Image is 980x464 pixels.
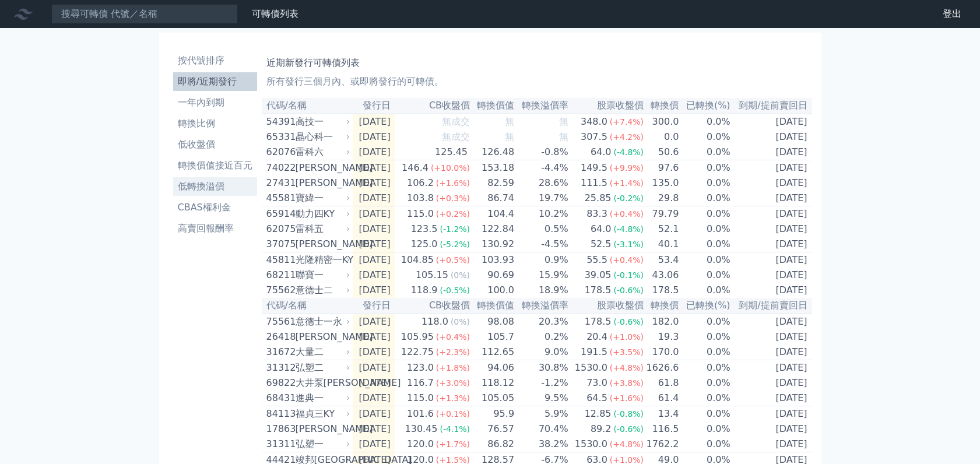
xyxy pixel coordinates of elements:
[515,268,569,283] td: 15.9%
[644,345,679,360] td: 170.0
[436,255,470,265] span: (+0.5%)
[405,437,436,451] div: 120.0
[433,145,470,159] div: 125.45
[572,437,610,451] div: 1530.0
[296,376,348,390] div: 大井泵[PERSON_NAME]
[613,424,644,434] span: (-0.6%)
[395,98,470,114] th: CB收盤價
[419,315,451,329] div: 118.0
[405,376,436,390] div: 116.7
[470,283,515,298] td: 100.0
[731,345,812,360] td: [DATE]
[173,138,257,152] li: 低收盤價
[173,75,257,89] li: 即將/近期發行
[399,345,436,359] div: 122.75
[610,332,644,342] span: (+1.0%)
[679,160,730,176] td: 0.0%
[679,222,730,237] td: 0.0%
[173,51,257,70] a: 按代號排序
[610,363,644,372] span: (+4.8%)
[515,345,569,360] td: 9.0%
[679,129,730,145] td: 0.0%
[436,409,470,419] span: (+0.1%)
[731,206,812,222] td: [DATE]
[296,191,348,205] div: 寶緯一
[569,98,644,114] th: 股票收盤價
[644,160,679,176] td: 97.6
[173,54,257,68] li: 按代號排序
[173,159,257,173] li: 轉換價值接近百元
[436,347,470,357] span: (+2.3%)
[296,283,348,297] div: 意德士二
[409,283,440,297] div: 118.9
[353,129,395,145] td: [DATE]
[173,135,257,154] a: 低收盤價
[173,156,257,175] a: 轉換價值接近百元
[353,237,395,252] td: [DATE]
[353,391,395,406] td: [DATE]
[731,252,812,268] td: [DATE]
[436,393,470,403] span: (+1.3%)
[505,131,514,142] span: 無
[515,375,569,391] td: -1.2%
[173,201,257,215] li: CBAS權利金
[515,98,569,114] th: 轉換溢價率
[559,131,568,142] span: 無
[296,268,348,282] div: 聯寶一
[296,330,348,344] div: [PERSON_NAME]
[610,440,644,449] span: (+4.8%)
[353,437,395,452] td: [DATE]
[582,315,614,329] div: 178.5
[731,175,812,191] td: [DATE]
[173,219,257,238] a: 高賣回報酬率
[644,406,679,422] td: 13.4
[613,224,644,234] span: (-4.8%)
[353,283,395,298] td: [DATE]
[266,422,293,436] div: 17863
[405,361,436,375] div: 123.0
[173,198,257,217] a: CBAS權利金
[731,360,812,376] td: [DATE]
[353,222,395,237] td: [DATE]
[440,424,470,434] span: (-4.1%)
[266,176,293,190] div: 27431
[679,329,730,345] td: 0.0%
[436,209,470,219] span: (+0.2%)
[644,222,679,237] td: 52.1
[470,375,515,391] td: 118.12
[679,175,730,191] td: 0.0%
[262,298,353,314] th: 代碼/名稱
[582,407,614,421] div: 12.85
[266,115,293,129] div: 54391
[610,117,644,126] span: (+7.4%)
[266,222,293,236] div: 62075
[679,145,730,160] td: 0.0%
[505,116,514,127] span: 無
[644,175,679,191] td: 135.0
[470,98,515,114] th: 轉換價值
[470,191,515,206] td: 86.74
[578,161,610,175] div: 149.5
[470,268,515,283] td: 90.69
[644,237,679,252] td: 40.1
[731,421,812,437] td: [DATE]
[436,378,470,388] span: (+3.0%)
[353,206,395,222] td: [DATE]
[451,317,470,326] span: (0%)
[588,237,614,251] div: 52.5
[610,255,644,265] span: (+0.4%)
[644,437,679,452] td: 1762.2
[644,283,679,298] td: 178.5
[470,329,515,345] td: 105.7
[569,298,644,314] th: 股票收盤價
[173,114,257,133] a: 轉換比例
[353,360,395,376] td: [DATE]
[644,391,679,406] td: 61.4
[399,253,436,267] div: 104.85
[679,268,730,283] td: 0.0%
[515,222,569,237] td: 0.5%
[470,360,515,376] td: 94.06
[679,283,730,298] td: 0.0%
[679,391,730,406] td: 0.0%
[266,237,293,251] div: 37075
